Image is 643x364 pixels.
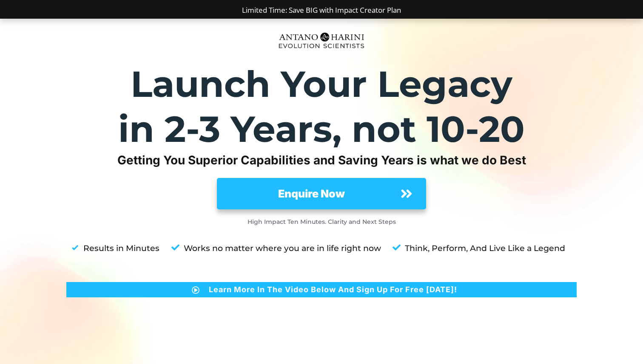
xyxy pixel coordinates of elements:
img: Evolution-Scientist (2) [275,28,368,53]
strong: High Impact Ten Minutes. Clarity and Next Steps [248,218,396,226]
strong: Launch Your Legacy [131,62,512,106]
strong: in 2-3 Years, not 10-20 [118,107,525,151]
strong: Think, Perform, And Live Like a Legend [405,243,565,253]
strong: Results in Minutes [83,243,159,253]
strong: Getting You Superior Capabilities and Saving Years is what we do Best [117,153,526,167]
strong: Works no matter where you are in life right now [184,243,381,253]
strong: Enquire Now [278,187,345,200]
a: Enquire Now [217,178,426,209]
strong: Learn More In The Video Below And Sign Up For Free [DATE]! [209,285,457,294]
a: Limited Time: Save BIG with Impact Creator Plan [242,5,401,15]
